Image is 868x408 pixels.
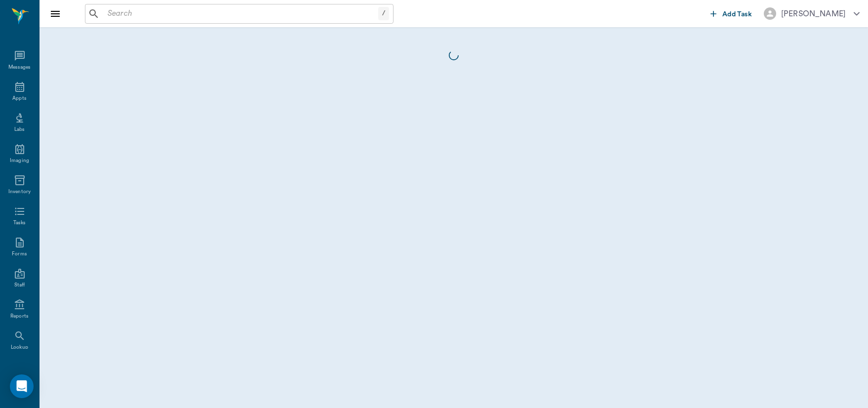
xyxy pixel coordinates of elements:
[10,374,34,398] div: Open Intercom Messenger
[104,7,378,21] input: Search
[756,4,868,23] button: [PERSON_NAME]
[45,4,65,24] button: Close drawer
[378,7,389,20] div: /
[707,4,756,23] button: Add Task
[8,64,31,71] div: Messages
[781,8,846,20] div: [PERSON_NAME]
